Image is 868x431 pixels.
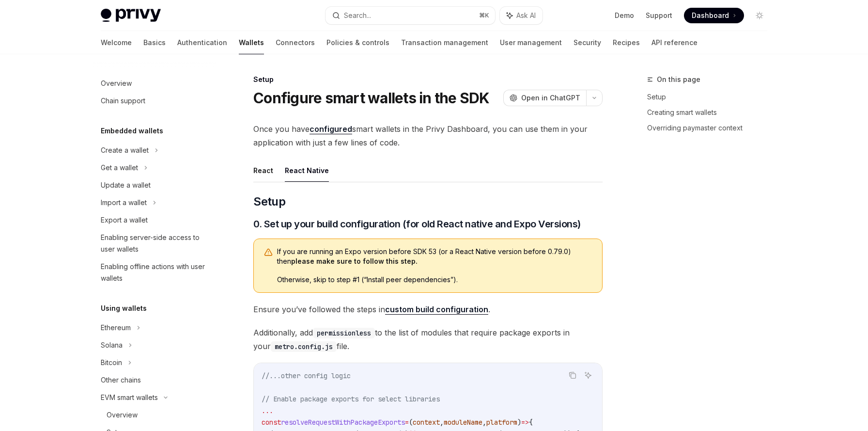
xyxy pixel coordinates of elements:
div: Export a wallet [101,214,148,226]
a: User management [500,31,562,54]
a: Wallets [239,31,264,54]
button: Copy the contents from the code block [566,369,579,382]
span: Additionally, add to the list of modules that require package exports in your file. [253,326,603,353]
span: moduleName [444,418,482,427]
div: Bitcoin [101,357,122,368]
h5: Using wallets [101,303,147,314]
div: Import a wallet [101,197,147,208]
code: permissionless [313,328,375,338]
h1: Configure smart wallets in the SDK [253,89,490,107]
a: Update a wallet [93,176,217,194]
a: Authentication [177,31,227,54]
a: Overview [93,75,217,92]
h5: Embedded wallets [101,125,163,137]
div: Chain support [101,95,145,107]
a: Policies & controls [326,31,389,54]
div: Search... [344,10,371,21]
a: Demo [615,11,634,20]
a: Export a wallet [93,211,217,229]
span: Once you have smart wallets in the Privy Dashboard, you can use them in your application with jus... [253,122,603,149]
a: configured [310,124,352,134]
span: On this page [657,74,700,85]
span: Setup [253,194,285,209]
span: If you are running an Expo version before SDK 53 (or a React Native version before 0.79.0) then [277,247,592,266]
span: => [521,418,529,427]
a: Dashboard [684,8,744,23]
span: Ask AI [516,11,536,20]
a: API reference [651,31,697,54]
div: Create a wallet [101,144,149,156]
span: context [413,418,440,427]
span: platform [486,418,517,427]
div: Update a wallet [101,179,151,191]
div: Setup [253,75,603,84]
a: Support [646,11,672,20]
button: Search...⌘K [325,7,495,24]
code: metro.config.js [271,341,337,352]
a: Chain support [93,92,217,110]
div: Overview [107,409,138,421]
button: Toggle dark mode [752,8,767,23]
span: ) [517,418,521,427]
button: Open in ChatGPT [503,90,586,106]
div: Overview [101,78,132,89]
span: //...other config logic [262,371,351,380]
span: ... [262,406,273,415]
a: Overview [93,406,217,424]
span: ( [409,418,413,427]
a: Creating smart wallets [647,105,775,120]
div: Other chains [101,374,141,386]
a: Basics [143,31,166,54]
span: Dashboard [692,11,729,20]
svg: Warning [263,248,273,257]
a: Other chains [93,371,217,389]
div: EVM smart wallets [101,392,158,403]
span: 0. Set up your build configuration (for old React native and Expo Versions) [253,217,581,231]
span: const [262,418,281,427]
span: , [482,418,486,427]
span: Ensure you’ve followed the steps in . [253,303,603,316]
img: light logo [101,9,161,22]
strong: please make sure to follow this step. [291,257,418,265]
div: Enabling server-side access to user wallets [101,232,211,255]
a: Enabling offline actions with user wallets [93,258,217,287]
a: Welcome [101,31,132,54]
button: Ask AI [582,369,594,382]
a: Enabling server-side access to user wallets [93,229,217,258]
span: ⌘ K [479,12,489,19]
a: Setup [647,89,775,105]
a: Recipes [613,31,640,54]
div: Ethereum [101,322,131,334]
button: React [253,159,273,182]
span: { [529,418,533,427]
div: Solana [101,339,123,351]
span: resolveRequestWithPackageExports [281,418,405,427]
a: Transaction management [401,31,488,54]
button: React Native [285,159,329,182]
span: , [440,418,444,427]
div: Enabling offline actions with user wallets [101,261,211,284]
a: Connectors [276,31,315,54]
span: // Enable package exports for select libraries [262,395,440,403]
span: Otherwise, skip to step #1 (“Install peer dependencies”). [277,275,592,285]
div: Get a wallet [101,162,138,174]
span: Open in ChatGPT [521,93,580,103]
a: custom build configuration [385,304,488,315]
a: Overriding paymaster context [647,120,775,136]
a: Security [573,31,601,54]
button: Ask AI [500,7,542,24]
span: = [405,418,409,427]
